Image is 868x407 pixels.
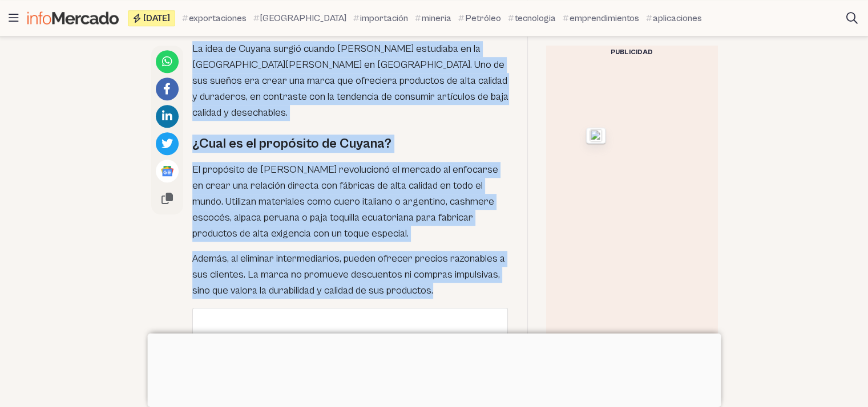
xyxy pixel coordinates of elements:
[458,11,501,25] a: Petróleo
[27,11,119,25] img: Infomercado Ecuador logo
[253,11,346,25] a: [GEOGRAPHIC_DATA]
[646,11,702,25] a: aplicaciones
[147,333,721,404] iframe: Advertisement
[515,11,556,25] span: tecnologia
[260,11,346,25] span: [GEOGRAPHIC_DATA]
[465,11,501,25] span: Petróleo
[143,14,170,23] span: [DATE]
[360,11,408,25] span: importación
[189,11,247,25] span: exportaciones
[192,135,509,153] h2: ¿Cual es el propósito de Cuyana?
[182,11,247,25] a: exportaciones
[415,11,451,25] a: mineria
[546,46,717,59] div: Publicidad
[353,11,408,25] a: importación
[422,11,451,25] span: mineria
[570,11,639,25] span: emprendimientos
[192,162,509,242] p: El propósito de [PERSON_NAME] revolucionó el mercado al enfocarse en crear una relación directa c...
[563,11,639,25] a: emprendimientos
[653,11,702,25] span: aplicaciones
[160,164,174,178] img: Google News logo
[508,11,556,25] a: tecnologia
[192,41,509,121] p: La idea de Cuyana surgió cuando [PERSON_NAME] estudiaba en la [GEOGRAPHIC_DATA][PERSON_NAME] en [...
[192,251,509,299] p: Además, al eliminar intermediarios, pueden ofrecer precios razonables a sus clientes. La marca no...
